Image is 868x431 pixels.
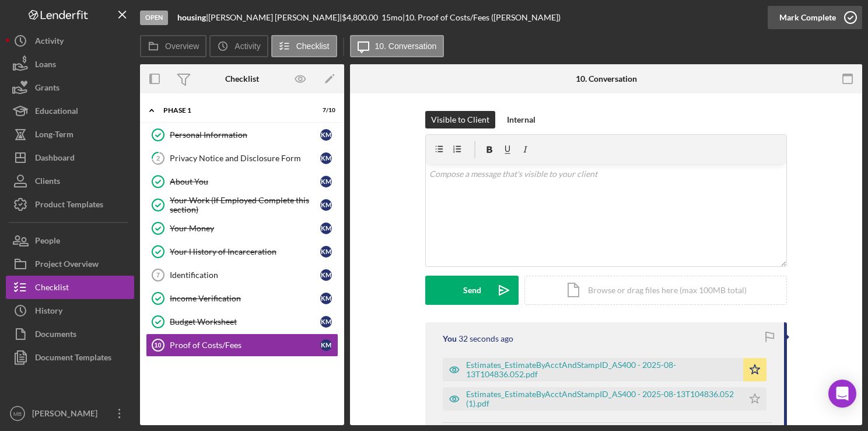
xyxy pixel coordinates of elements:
[156,272,160,279] tspan: 7
[425,276,519,305] button: Send
[170,294,320,303] div: Income Verification
[320,269,332,281] div: K M
[170,130,320,140] div: Personal Information
[501,111,541,128] button: Internal
[146,123,338,147] a: Personal InformationKM
[170,340,320,350] div: Proof of Costs/Fees
[146,287,338,310] a: Income VerificationKM
[314,107,335,114] div: 7 / 10
[6,252,134,276] button: Project Overview
[146,170,338,193] a: About YouKM
[6,76,134,99] button: Grants
[381,13,402,22] div: 15 mo
[320,339,332,351] div: K M
[35,99,78,126] div: Educational
[6,99,134,123] button: Educational
[146,193,338,217] a: Your Work (If Employed Complete this section)KM
[6,402,134,425] button: MB[PERSON_NAME]
[431,111,489,128] div: Visible to Client
[146,333,338,357] a: 10Proof of Costs/FeesKM
[320,223,332,234] div: K M
[35,76,60,102] div: Grants
[35,53,56,79] div: Loans
[271,35,337,57] button: Checklist
[146,310,338,333] a: Budget WorksheetKM
[6,322,134,346] a: Documents
[320,293,332,304] div: K M
[146,147,338,170] a: 2Privacy Notice and Disclosure FormKM
[375,41,437,51] label: 10. Conversation
[208,13,342,22] div: [PERSON_NAME] [PERSON_NAME] |
[146,263,338,287] a: 7IdentificationKM
[6,53,134,76] a: Loans
[35,123,73,149] div: Long-Term
[6,193,134,216] button: Product Templates
[165,41,199,51] label: Overview
[170,196,320,214] div: Your Work (If Employed Complete this section)
[154,342,161,349] tspan: 10
[35,146,75,172] div: Dashboard
[320,199,332,211] div: K M
[35,276,69,302] div: Checklist
[507,111,535,128] div: Internal
[13,411,22,417] text: MB
[29,402,105,428] div: [PERSON_NAME]
[170,154,320,163] div: Privacy Notice and Disclosure Form
[425,111,495,128] button: Visible to Client
[170,224,320,233] div: Your Money
[6,169,134,193] button: Clients
[225,74,259,84] div: Checklist
[768,6,862,29] button: Mark Complete
[463,276,481,305] div: Send
[350,35,444,57] button: 10. Conversation
[35,169,60,196] div: Clients
[170,270,320,280] div: Identification
[146,240,338,263] a: Your History of IncarcerationKM
[320,129,332,141] div: K M
[235,41,260,51] label: Activity
[402,13,561,22] div: | 10. Proof of Costs/Fees ([PERSON_NAME])
[296,41,330,51] label: Checklist
[177,13,208,22] div: |
[140,35,206,57] button: Overview
[35,252,99,279] div: Project Overview
[140,11,168,25] div: Open
[6,146,134,169] button: Dashboard
[170,317,320,326] div: Budget Worksheet
[443,358,766,381] button: Estimates_EstimateByAcctAndStampID_AS400 - 2025-08-13T104836.052.pdf
[35,346,111,372] div: Document Templates
[35,299,62,325] div: History
[466,360,737,379] div: Estimates_EstimateByAcctAndStampID_AS400 - 2025-08-13T104836.052.pdf
[170,247,320,256] div: Your History of Incarceration
[6,299,134,322] button: History
[576,74,637,84] div: 10. Conversation
[828,380,856,408] div: Open Intercom Messenger
[466,390,737,408] div: Estimates_EstimateByAcctAndStampID_AS400 - 2025-08-13T104836.052 (1).pdf
[156,154,160,162] tspan: 2
[6,123,134,146] button: Long-Term
[459,334,513,343] time: 2025-08-13 17:23
[6,29,134,53] button: Activity
[779,6,836,29] div: Mark Complete
[6,346,134,369] button: Document Templates
[443,334,457,343] div: You
[6,276,134,299] button: Checklist
[342,13,381,22] div: $4,800.00
[177,12,206,22] b: housing
[320,246,332,258] div: K M
[6,229,134,252] button: People
[320,316,332,328] div: K M
[163,107,306,114] div: Phase 1
[35,29,64,55] div: Activity
[35,193,103,219] div: Product Templates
